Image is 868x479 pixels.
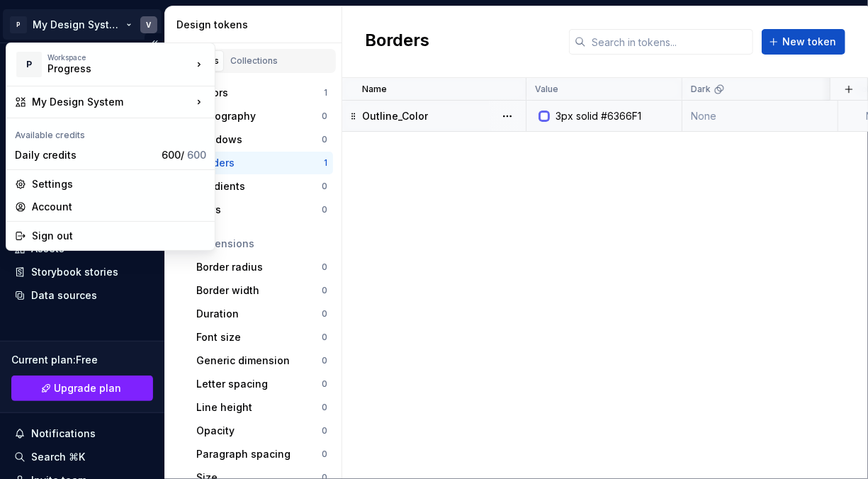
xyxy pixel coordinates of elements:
div: Progress [47,62,168,76]
div: Workspace [47,53,192,62]
div: Daily credits [15,148,156,162]
span: 600 [187,149,206,161]
div: Settings [32,177,206,191]
div: My Design System [32,95,192,109]
div: Account [32,200,206,214]
div: P [16,52,42,77]
span: 600 / [162,149,206,161]
div: Available credits [9,121,212,144]
div: Sign out [32,229,206,243]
